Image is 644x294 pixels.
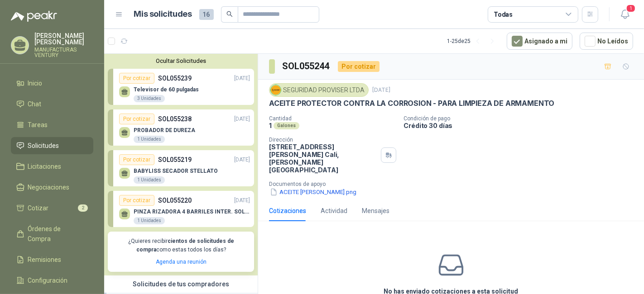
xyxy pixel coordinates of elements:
button: ACEITE [PERSON_NAME].png [269,187,357,197]
p: PINZA RIZADORA 4 BARRILES INTER. SOL-GEL BABYLISS SECADOR STELLATO [134,209,250,215]
div: Por cotizar [338,61,380,72]
button: 1 [617,6,633,23]
span: Configuración [28,275,68,285]
b: cientos de solicitudes de compra [136,238,234,253]
p: ¿Quieres recibir como estas todos los días? [113,237,249,254]
span: search [226,11,233,17]
img: Logo peakr [11,11,57,22]
p: Televisor de 60 pulgadas [134,86,199,93]
span: Tareas [28,120,48,130]
span: Remisiones [28,255,62,265]
a: Licitaciones [11,158,93,175]
button: Ocultar Solicitudes [108,57,254,64]
span: Licitaciones [28,161,62,171]
p: Cantidad [269,115,396,122]
span: 2 [78,204,88,212]
a: Chat [11,95,93,113]
a: Por cotizarSOL055238[DATE] PROBADOR DE DUREZA1 Unidades [108,109,254,146]
div: Por cotizar [119,195,154,206]
p: Condición de pago [404,115,640,122]
p: SOL055220 [158,195,192,205]
p: Crédito 30 días [404,122,640,129]
p: ACEITE PROTECTOR CONTRA LA CORROSION - PARA LIMPIEZA DE ARMAMENTO [269,99,554,108]
p: [DATE] [234,156,250,164]
a: Remisiones [11,251,93,268]
a: Configuración [11,272,93,289]
a: Por cotizarSOL055239[DATE] Televisor de 60 pulgadas3 Unidades [108,69,254,105]
span: Cotizar [28,203,49,213]
p: [DATE] [234,115,250,123]
div: Actividad [321,206,347,216]
a: Por cotizarSOL055219[DATE] BABYLISS SECADOR STELLATO1 Unidades [108,150,254,186]
h1: Mis solicitudes [134,8,192,21]
span: 1 [626,4,636,13]
p: [PERSON_NAME] [PERSON_NAME] [34,33,93,45]
img: Company Logo [271,85,281,95]
p: SOL055238 [158,114,192,124]
a: Inicio [11,75,93,92]
a: Tareas [11,116,93,133]
span: Órdenes de Compra [28,224,85,244]
a: Órdenes de Compra [11,220,93,247]
p: BABYLISS SECADOR STELLATO [134,168,218,174]
button: Asignado a mi [507,33,572,50]
p: [DATE] [234,74,250,83]
div: 3 Unidades [134,95,165,102]
div: Cotizaciones [269,206,306,216]
p: 1 [269,122,272,129]
span: Inicio [28,78,43,88]
span: Chat [28,99,42,109]
span: Negociaciones [28,182,70,192]
p: Dirección [269,137,377,143]
div: Todas [494,9,513,19]
a: Cotizar2 [11,199,93,217]
div: 1 - 25 de 25 [447,34,500,48]
div: SEGURIDAD PROVISER LTDA [269,83,369,97]
button: No Leídos [580,33,633,50]
div: Por cotizar [119,73,154,84]
div: 1 Unidades [134,136,165,143]
div: 1 Unidades [134,217,165,224]
div: Mensajes [362,206,389,216]
a: Negociaciones [11,179,93,196]
p: MANUFACTURAS VENTURY [34,47,93,58]
p: [DATE] [372,86,390,95]
a: Solicitudes [11,137,93,154]
div: Ocultar SolicitudesPor cotizarSOL055239[DATE] Televisor de 60 pulgadas3 UnidadesPor cotizarSOL055... [104,54,258,275]
div: 1 Unidades [134,176,165,184]
div: Por cotizar [119,154,154,165]
span: Solicitudes [28,141,59,151]
div: Solicitudes de tus compradores [104,275,258,293]
h3: SOL055244 [282,59,331,73]
p: SOL055239 [158,73,192,83]
p: [DATE] [234,196,250,205]
div: Por cotizar [119,114,154,124]
p: Documentos de apoyo [269,181,640,187]
a: Por cotizarSOL055220[DATE] PINZA RIZADORA 4 BARRILES INTER. SOL-GEL BABYLISS SECADOR STELLATO1 Un... [108,191,254,227]
p: PROBADOR DE DUREZA [134,127,195,133]
div: Galones [274,122,299,129]
p: [STREET_ADDRESS][PERSON_NAME] Cali , [PERSON_NAME][GEOGRAPHIC_DATA] [269,143,377,174]
span: 16 [199,9,214,20]
p: SOL055219 [158,155,192,165]
a: Agenda una reunión [156,259,207,265]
